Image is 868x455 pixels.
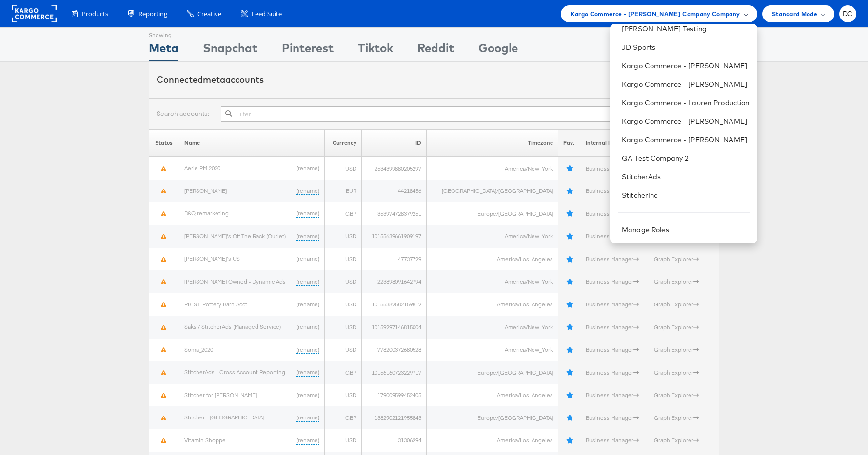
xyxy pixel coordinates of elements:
td: USD [325,225,362,248]
span: Standard Mode [772,9,817,19]
td: 353974728379251 [362,202,427,225]
td: [GEOGRAPHIC_DATA]/[GEOGRAPHIC_DATA] [427,180,558,203]
span: Feed Suite [252,9,282,19]
span: Reporting [138,9,167,19]
a: StitcherAds [622,172,749,182]
a: Graph Explorer [654,369,699,376]
td: EUR [325,180,362,203]
th: Timezone [427,129,558,157]
a: Kargo Commerce - Lauren Production [622,98,749,108]
td: America/Los_Angeles [427,248,558,271]
a: (rename) [296,278,319,286]
a: Aerie PM 2020 [184,164,220,171]
div: Reddit [417,39,454,61]
a: (rename) [296,209,319,218]
span: DC [843,11,853,17]
a: (rename) [296,368,319,377]
a: Business Manager [586,301,639,308]
td: USD [325,270,362,293]
td: USD [325,248,362,271]
a: Graph Explorer [654,255,699,263]
td: GBP [325,202,362,225]
a: Graph Explorer [654,323,699,331]
td: 44218456 [362,180,427,203]
a: Kargo Commerce - [PERSON_NAME] [622,79,749,89]
a: Stitcher for [PERSON_NAME] [184,391,257,398]
a: (rename) [296,255,319,263]
a: (rename) [296,391,319,399]
a: Business Manager [586,165,639,172]
div: Google [478,39,518,61]
a: Graph Explorer [654,278,699,285]
td: USD [325,293,362,316]
span: Products [82,9,108,19]
td: USD [325,316,362,339]
a: Graph Explorer [654,301,699,308]
div: Pinterest [282,39,334,61]
td: 10159297146815004 [362,316,427,339]
th: Name [179,129,325,157]
a: Stitcher - [GEOGRAPHIC_DATA] [184,414,264,421]
a: (rename) [296,436,319,445]
a: PB_ST_Pottery Barn Acct [184,301,247,308]
td: 31306294 [362,429,427,452]
td: America/Los_Angeles [427,293,558,316]
div: Connected accounts [157,74,264,86]
a: Graph Explorer [654,436,699,444]
a: Soma_2020 [184,346,213,353]
a: [PERSON_NAME]'s Off The Rack (Outlet) [184,232,286,240]
td: 778200372680528 [362,339,427,361]
a: StitcherInc [622,190,749,200]
a: (rename) [296,232,319,241]
td: GBP [325,406,362,429]
a: (rename) [296,346,319,354]
a: Kargo Commerce - [PERSON_NAME] [622,61,749,71]
a: Business Manager [586,210,639,217]
td: 10156160723229717 [362,361,427,384]
a: Graph Explorer [654,391,699,398]
a: (rename) [296,301,319,309]
a: (rename) [296,323,319,331]
td: America/New_York [427,316,558,339]
td: America/New_York [427,270,558,293]
a: Business Manager [586,232,639,240]
td: USD [325,157,362,180]
td: America/Los_Angeles [427,429,558,452]
a: Vitamin Shoppe [184,436,226,444]
a: Graph Explorer [654,346,699,353]
a: (rename) [296,164,319,172]
a: Graph Explorer [654,414,699,421]
a: Kargo Commerce - [PERSON_NAME] [622,135,749,145]
th: Currency [325,129,362,157]
td: 10155382582159812 [362,293,427,316]
td: 179009599452405 [362,384,427,407]
td: 1382902121955843 [362,406,427,429]
div: Showing [149,28,178,39]
a: QA Test Company 2 [622,153,749,163]
a: [PERSON_NAME] Testing [622,24,749,34]
a: B&Q remarketing [184,209,229,217]
td: Europe/[GEOGRAPHIC_DATA] [427,202,558,225]
a: Business Manager [586,436,639,444]
a: Business Manager [586,323,639,331]
a: StitcherAds - Cross Account Reporting [184,368,285,376]
td: 2534399880205297 [362,157,427,180]
td: America/Los_Angeles [427,384,558,407]
td: 223898091642794 [362,270,427,293]
a: Manage Roles [622,226,669,234]
td: GBP [325,361,362,384]
a: Business Manager [586,414,639,421]
td: Europe/[GEOGRAPHIC_DATA] [427,406,558,429]
a: [PERSON_NAME] [184,187,227,194]
a: Business Manager [586,255,639,263]
td: USD [325,384,362,407]
a: Business Manager [586,346,639,353]
input: Filter [221,106,711,122]
a: Kargo Commerce - [PERSON_NAME] [622,116,749,126]
a: Business Manager [586,391,639,398]
a: [PERSON_NAME] Owned - Dynamic Ads [184,278,286,285]
td: America/New_York [427,225,558,248]
td: USD [325,339,362,361]
a: Business Manager [586,187,639,194]
a: (rename) [296,187,319,195]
